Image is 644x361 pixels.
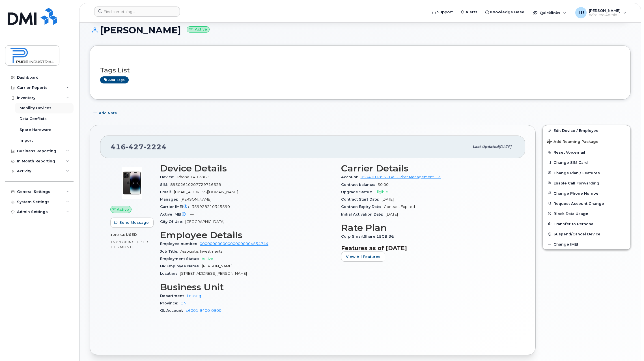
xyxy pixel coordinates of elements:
span: Add Roaming Package [547,139,598,145]
button: Send Message [110,218,154,228]
a: ON [180,301,186,305]
button: Suspend/Cancel Device [543,229,630,239]
span: City Of Use [160,220,185,224]
button: Change Phone Number [543,188,630,198]
button: Change Plan / Features [543,168,630,178]
span: Active [202,257,213,261]
span: 15.00 GB [110,240,128,244]
span: Knowledge Base [490,9,524,15]
a: Knowledge Base [481,7,528,18]
span: TR [578,9,584,16]
div: Tashiur Rahman [571,7,630,18]
img: image20231002-3703462-njx0qo.jpeg [115,166,149,200]
button: Enable Call Forwarding [543,178,630,188]
span: Upgrade Status [341,190,375,194]
span: — [190,212,194,216]
span: Eligible [375,190,388,194]
span: Email [160,190,174,194]
span: Job Title [160,249,180,253]
span: View All Features [346,254,380,259]
span: Location [160,271,180,276]
span: 1.90 GB [110,233,126,237]
span: Quicklinks [540,10,560,15]
span: Active [117,207,129,212]
input: Find something... [94,7,180,17]
span: Carrier IMEI [160,205,192,209]
span: 2224 [144,143,167,151]
span: used [126,233,137,237]
span: included this month [110,240,148,249]
a: Edit Device / Employee [543,125,630,136]
span: [EMAIL_ADDRESS][DOMAIN_NAME] [174,190,238,194]
h3: Device Details [160,163,334,173]
small: Active [187,26,210,33]
button: View All Features [341,252,385,262]
a: 0534101855 - Bell - Piret Management L.P. [361,175,441,179]
span: [PERSON_NAME] [589,8,621,13]
span: Device [160,175,176,179]
span: Send Message [119,220,149,225]
span: Manager [160,197,181,201]
span: Add Note [99,110,117,116]
span: 416 [111,143,167,151]
span: GL Account [160,308,186,313]
span: [DATE] [386,212,398,216]
h3: Features as of [DATE] [341,245,515,252]
button: Transfer to Personal [543,219,630,229]
span: [DATE] [382,197,394,201]
span: Employment Status [160,257,202,261]
span: Suspend/Cancel Device [553,232,600,236]
span: Last updated [473,145,499,149]
span: Alerts [466,9,477,15]
button: Change IMEI [543,239,630,249]
a: Leasing [187,294,201,298]
button: Change SIM Card [543,157,630,167]
span: 89302610207729716529 [170,182,221,187]
a: Alerts [457,7,481,18]
span: Wireless Admin [589,13,621,17]
a: Add tags [100,76,129,83]
h3: Rate Plan [341,223,515,233]
button: Add Roaming Package [543,136,630,147]
span: Contract Expired [384,205,415,209]
span: Employee number [160,242,200,246]
span: Enable Call Forwarding [553,181,599,185]
span: Contract Expiry Date [341,205,384,209]
span: Contract Start Date [341,197,382,201]
span: $0.00 [378,182,389,187]
h3: Employee Details [160,230,334,240]
h3: Tags List [100,67,620,74]
span: Province [160,301,180,305]
span: [DATE] [499,145,511,149]
span: Contract balance [341,182,378,187]
a: 000000000000000000004554744 [200,242,268,246]
span: Associate, Investments [180,249,222,253]
span: [PERSON_NAME] [181,197,211,201]
span: HR Employee Name [160,264,202,268]
span: Support [437,9,453,15]
span: Corp SmartShare 15GB 36 [341,234,397,238]
span: 359928210345590 [192,205,230,209]
span: iPhone 14 128GB [176,175,210,179]
span: [PERSON_NAME] [202,264,232,268]
h3: Business Unit [160,282,334,292]
span: Initial Activation Date [341,212,386,216]
a: c6001-6400-0600 [186,308,221,313]
h1: [PERSON_NAME] [90,25,631,35]
span: SIM [160,182,170,187]
span: 427 [126,143,144,151]
button: Request Account Change [543,198,630,209]
button: Reset Voicemail [543,147,630,157]
button: Add Note [90,108,122,118]
span: [GEOGRAPHIC_DATA] [185,220,225,224]
span: Change Plan / Features [553,171,600,175]
span: Department [160,294,187,298]
a: Support [428,7,457,18]
button: Block Data Usage [543,209,630,219]
h3: Carrier Details [341,163,515,173]
span: Account [341,175,361,179]
span: [STREET_ADDRESS][PERSON_NAME] [180,271,247,276]
div: Quicklinks [529,7,570,18]
span: Active IMEI [160,212,190,216]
